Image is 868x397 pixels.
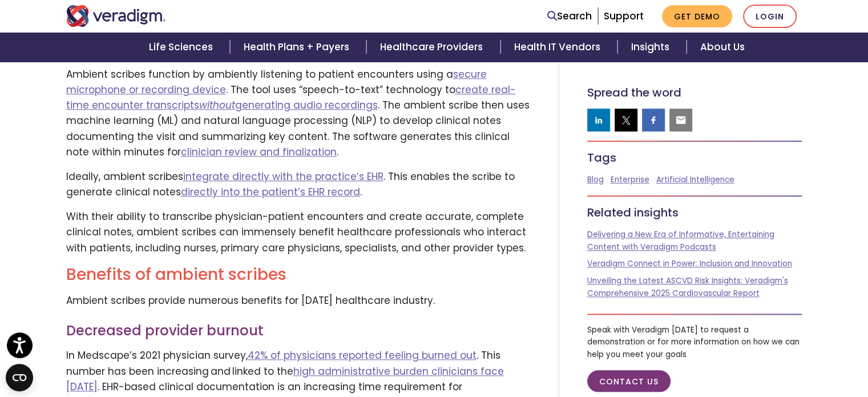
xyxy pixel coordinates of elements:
a: About Us [687,33,758,62]
a: Login [743,5,797,28]
a: secure microphone or recording device [66,67,487,97]
a: directly into the patient’s EHR record [181,185,360,199]
h5: Related insights [587,206,802,219]
img: email sharing button [675,114,687,126]
p: With their ability to transcribe physician-patient encounters and create accurate, complete clini... [66,209,530,256]
img: facebook sharing button [648,114,659,126]
p: Ideally, ambient scribes . This enables the scribe to generate clinical notes . [66,169,530,200]
img: linkedin sharing button [593,114,604,126]
h3: Decreased provider burnout [66,323,530,339]
a: Blog [587,174,604,185]
a: Life Sciences [135,33,230,62]
a: Enterprise [611,174,649,185]
a: Unveiling the Latest ASCVD Risk Insights: Veradigm's Comprehensive 2025 Cardiovascular Report [587,275,788,299]
p: Ambient scribes function by ambiently listening to patient encounters using a . The tool uses “sp... [66,67,530,160]
a: clinician review and finalization [181,145,337,159]
a: Delivering a New Era of Informative, Entertaining Content with Veradigm Podcasts [587,229,774,252]
a: Insights [617,33,687,62]
p: Ambient scribes provide numerous benefits for [DATE] healthcare industry. [66,293,530,308]
a: Health IT Vendors [500,33,617,62]
h5: Tags [587,151,802,165]
a: Support [604,9,644,23]
a: Artificial Intelligence [656,174,734,185]
p: Speak with Veradigm [DATE] to request a demonstration or for more information on how we can help ... [587,324,802,361]
a: Contact Us [587,370,671,392]
h2: Benefits of ambient scribes [66,265,530,284]
button: Open CMP widget [6,364,33,391]
a: Get Demo [662,5,732,27]
img: Veradigm logo [66,5,166,27]
a: 42% of physicians reported feeling burned out [248,348,477,362]
em: without [199,98,235,112]
a: integrate directly with the practice’s EHR [183,170,383,183]
img: twitter sharing button [620,114,632,126]
a: Search [547,9,592,24]
h5: Spread the word [587,86,802,99]
a: Healthcare Providers [366,33,500,62]
a: Veradigm Connect in Power: Inclusion and Innovation [587,258,792,269]
a: high administrative burden clinicians face [DATE] [66,364,504,394]
a: Health Plans + Payers [230,33,366,62]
